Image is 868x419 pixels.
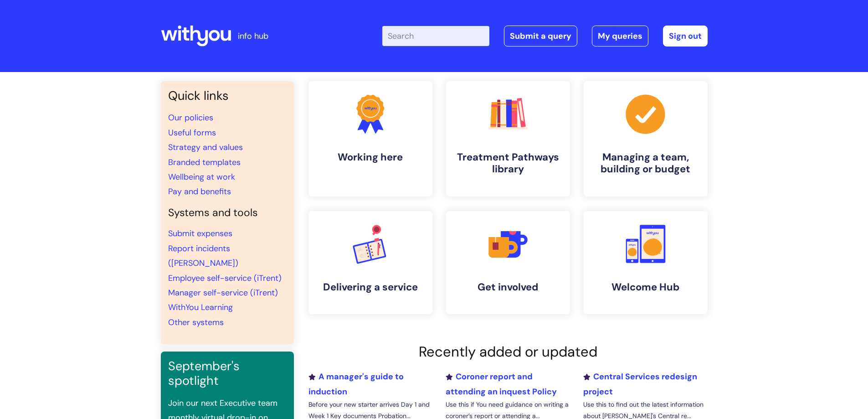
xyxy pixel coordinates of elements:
[446,81,570,197] a: Treatment Pathways library
[168,88,287,103] h3: Quick links
[168,273,282,284] a: Employee self-service (iTrent)
[591,281,700,293] h4: Welcome Hub
[308,211,432,314] a: Delivering a service
[446,211,570,314] a: Get involved
[168,127,216,138] a: Useful forms
[168,317,224,328] a: Other systems
[238,29,268,43] p: info hub
[168,171,235,182] a: Wellbeing at work
[308,371,404,397] a: A manager's guide to induction
[316,281,425,293] h4: Delivering a service
[316,151,425,163] h4: Working here
[453,151,563,176] h4: Treatment Pathways library
[453,281,563,293] h4: Get involved
[168,207,287,219] h4: Systems and tools
[663,26,708,47] a: Sign out
[308,343,708,360] h2: Recently added or updated
[446,371,557,397] a: Coroner report and attending an inquest Policy
[584,81,708,197] a: Managing a team, building or budget
[168,359,287,388] h3: September's spotlight
[168,302,233,313] a: WithYou Learning
[168,112,213,123] a: Our policies
[168,157,241,168] a: Branded templates
[382,26,489,46] input: Search
[584,211,708,314] a: Welcome Hub
[591,151,700,176] h4: Managing a team, building or budget
[382,26,708,47] div: | -
[583,371,697,397] a: Central Services redesign project
[592,26,648,47] a: My queries
[168,243,238,269] a: Report incidents ([PERSON_NAME])
[168,186,231,197] a: Pay and benefits
[168,142,243,153] a: Strategy and values
[168,287,278,298] a: Manager self-service (iTrent)
[168,228,232,239] a: Submit expenses
[504,26,577,47] a: Submit a query
[308,81,432,197] a: Working here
